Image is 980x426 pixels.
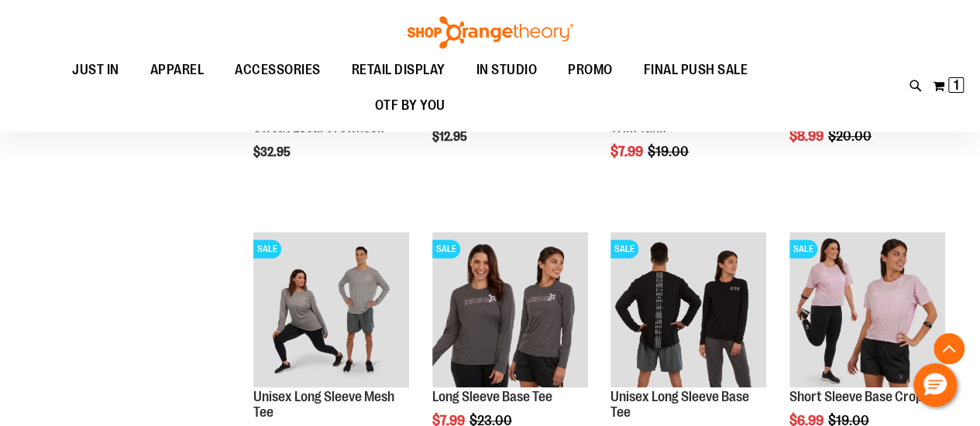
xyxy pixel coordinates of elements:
a: ACCESSORIES [219,53,336,88]
span: $12.95 [432,130,469,144]
a: Product image for Unisex Long Sleeve Base TeeSALE [610,232,766,390]
span: $7.99 [610,144,645,159]
img: Product image for Long Sleeve Base Tee [432,232,588,387]
a: APPAREL [135,53,220,87]
span: $20.00 [828,128,874,144]
a: RETAIL DISPLAY [336,53,461,88]
a: Unisex Long Sleeve Mesh Tee primary imageSALE [253,232,409,390]
button: Back To Top [934,333,965,364]
a: JUST IN [57,53,135,88]
span: SALE [432,240,460,258]
span: $32.95 [253,145,293,159]
span: PROMO [568,53,613,87]
a: Unisex Long Sleeve Mesh Tee [253,389,394,420]
span: OTF BY YOU [375,88,445,123]
a: Long Sleeve Base Tee [432,389,552,404]
span: $8.99 [789,128,826,144]
span: SALE [789,240,817,258]
img: Unisex Long Sleeve Mesh Tee primary image [253,232,409,387]
img: Shop Orangetheory [405,16,576,49]
a: PROMO [552,53,628,88]
span: SALE [253,240,281,258]
span: JUST IN [72,53,119,87]
span: $19.00 [648,144,691,159]
span: IN STUDIO [476,53,538,87]
a: Unisex Long Sleeve Base Tee [610,389,749,420]
img: Product image for Short Sleeve Base Crop Tee [789,232,945,387]
a: FINAL PUSH SALE [628,53,764,88]
span: SALE [610,240,638,258]
a: IN STUDIO [461,53,553,88]
span: RETAIL DISPLAY [352,53,445,87]
a: OTF BY YOU [359,88,461,124]
span: ACCESSORIES [235,53,321,87]
span: APPAREL [150,53,205,87]
img: Product image for Unisex Long Sleeve Base Tee [610,232,766,387]
a: Product image for Short Sleeve Base Crop TeeSALE [789,232,945,390]
a: Short Sleeve Base Crop Tee [789,389,945,404]
span: FINAL PUSH SALE [644,53,748,87]
a: Product image for Long Sleeve Base TeeSALE [432,232,588,390]
span: 1 [954,77,959,93]
button: Hello, have a question? Let’s chat. [913,363,957,407]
